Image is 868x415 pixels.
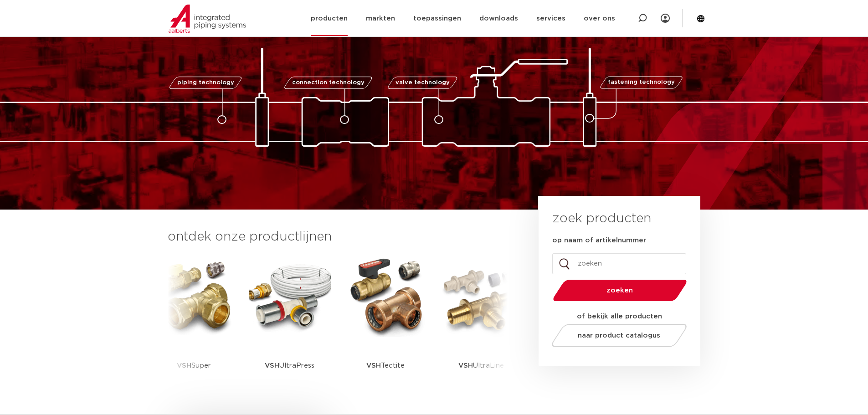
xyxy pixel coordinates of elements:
[576,287,663,294] span: zoeken
[168,228,508,246] h3: ontdek onze productlijnen
[608,80,675,86] span: fastening technology
[153,255,235,394] a: VSHSuper
[311,1,615,36] nav: Menu
[311,1,348,36] a: producten
[458,362,473,369] strong: VSH
[578,332,660,339] span: naar product catalogus
[552,253,686,274] input: zoeken
[577,313,662,320] strong: of bekijk alle producten
[552,210,651,228] h3: zoek producten
[479,1,518,36] a: downloads
[249,255,331,394] a: VSHUltraPress
[177,362,191,369] strong: VSH
[366,362,381,369] strong: VSH
[292,80,364,86] span: connection technology
[536,1,565,36] a: services
[458,337,504,394] p: UltraLine
[395,80,450,86] span: valve technology
[440,255,522,394] a: VSHUltraLine
[265,362,279,369] strong: VSH
[584,1,615,36] a: over ons
[366,1,395,36] a: markten
[344,255,426,394] a: VSHTectite
[549,324,689,347] a: naar product catalogus
[552,236,646,245] label: op naam of artikelnummer
[366,337,405,394] p: Tectite
[413,1,461,36] a: toepassingen
[177,337,211,394] p: Super
[549,279,690,302] button: zoeken
[265,337,314,394] p: UltraPress
[177,80,234,86] span: piping technology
